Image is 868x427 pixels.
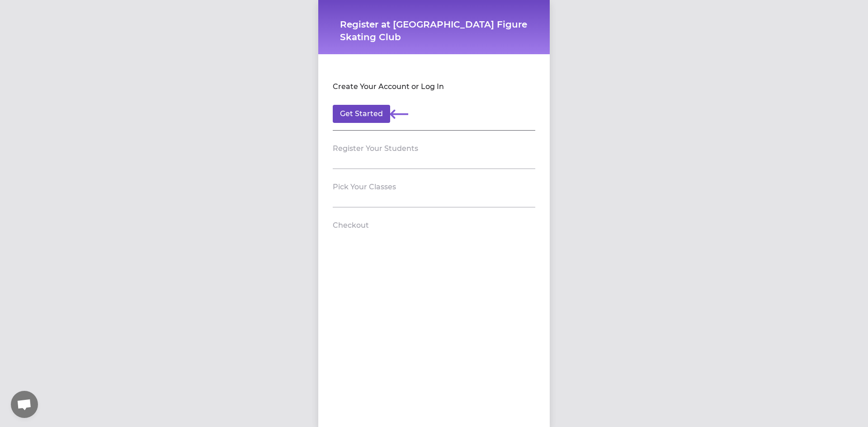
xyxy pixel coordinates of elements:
h2: Register Your Students [333,143,418,154]
h2: Checkout [333,220,369,231]
h2: Create Your Account or Log In [333,81,444,92]
button: Get Started [333,105,390,123]
h2: Pick Your Classes [333,182,396,192]
h1: Register at [GEOGRAPHIC_DATA] Figure Skating Club [340,18,528,43]
div: Open chat [11,391,38,418]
